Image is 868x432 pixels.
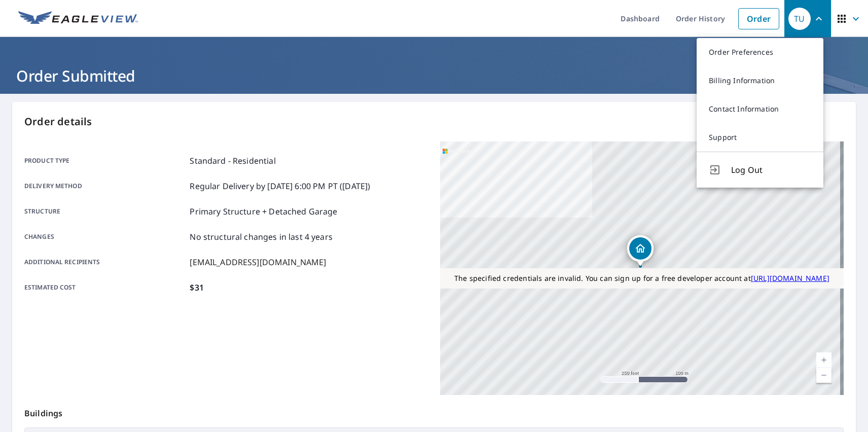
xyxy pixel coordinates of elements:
[24,281,186,294] p: Estimated cost
[816,352,831,368] a: Current Level 17, Zoom In
[751,273,829,283] a: [URL][DOMAIN_NAME]
[738,8,779,29] a: Order
[12,65,856,86] h1: Order Submitted
[24,114,844,129] p: Order details
[627,235,654,267] div: Dropped pin, building 1, Residential property, 600 Davis St Austin, TX 78701
[24,155,186,167] p: Product type
[190,180,370,192] p: Regular Delivery by [DATE] 6:00 PM PT ([DATE])
[440,268,844,289] div: The specified credentials are invalid. You can sign up for a free developer account at http://www...
[190,155,275,167] p: Standard - Residential
[18,11,138,26] img: EV Logo
[190,231,333,243] p: No structural changes in last 4 years
[731,164,811,176] span: Log Out
[24,395,844,427] p: Buildings
[24,231,186,243] p: Changes
[697,152,823,188] button: Log Out
[190,256,326,268] p: [EMAIL_ADDRESS][DOMAIN_NAME]
[190,205,337,218] p: Primary Structure + Detached Garage
[697,66,823,95] a: Billing Information
[24,180,186,192] p: Delivery method
[190,281,203,294] p: $31
[697,123,823,152] a: Support
[24,205,186,218] p: Structure
[697,95,823,123] a: Contact Information
[440,268,844,289] div: The specified credentials are invalid. You can sign up for a free developer account at
[24,256,186,268] p: Additional recipients
[697,38,823,66] a: Order Preferences
[788,8,811,30] div: TU
[816,368,831,383] a: Current Level 17, Zoom Out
